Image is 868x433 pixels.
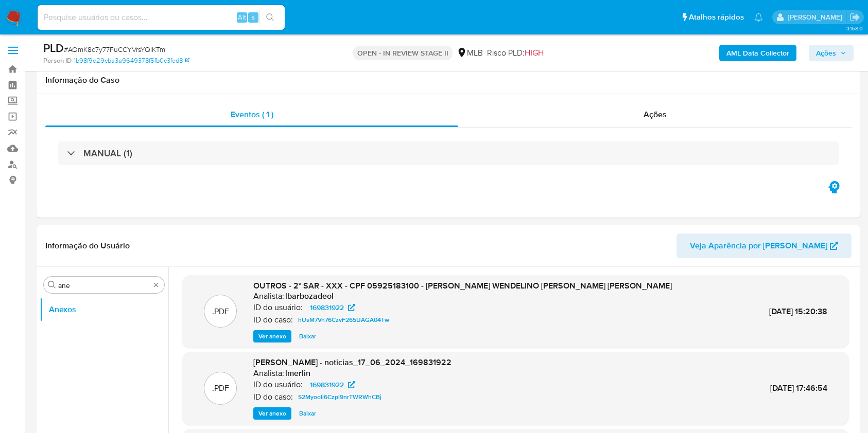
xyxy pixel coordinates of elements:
span: Ver anexo [258,331,286,341]
b: AML Data Collector [726,45,789,61]
span: Alt [238,12,246,22]
a: 169831922 [304,378,361,391]
h1: Informação do Caso [45,75,852,85]
div: MLB [457,47,483,59]
button: Baixar [294,330,321,342]
span: S2MyooIi6Czpl9nrTWRWhCBj [298,391,381,403]
p: .PDF [212,383,229,394]
button: AML Data Collector [719,45,796,61]
p: Analista: [253,291,284,301]
p: OPEN - IN REVIEW STAGE II [353,46,453,60]
p: ID do caso: [253,392,293,402]
button: Ações [809,45,854,61]
button: Anexos [40,297,168,322]
button: Baixar [294,407,321,420]
span: Veja Aparência por [PERSON_NAME] [690,233,827,258]
span: [DATE] 15:20:38 [769,305,827,317]
button: Ver anexo [253,330,291,342]
span: Eventos ( 1 ) [231,109,273,120]
span: Ver anexo [258,408,286,419]
h6: lbarbozadeol [285,291,334,301]
span: 169831922 [310,301,344,314]
h3: MANUAL (1) [83,148,132,159]
div: MANUAL (1) [58,141,839,165]
p: yngrid.fernandes@mercadolivre.com [788,12,846,22]
a: 169831922 [304,301,361,314]
b: PLD [43,40,64,56]
button: Ver anexo [253,407,291,420]
a: S2MyooIi6Czpl9nrTWRWhCBj [294,391,386,403]
span: Ações [816,45,836,61]
button: Veja Aparência por [PERSON_NAME] [676,233,852,258]
span: Baixar [299,408,316,419]
b: Person ID [43,56,72,65]
p: ID do usuário: [253,380,303,390]
span: 169831922 [310,378,344,391]
span: # AOmK8c7y77FuCCYVrsYQlKTm [64,44,165,55]
span: hUsM7Vn76CzvF265UAGA04Tw [298,314,389,326]
p: .PDF [212,306,229,317]
span: Atalhos rápidos [689,12,744,23]
a: Sair [849,12,860,23]
span: Baixar [299,331,316,341]
h6: lmerlin [285,368,310,378]
span: HIGH [525,47,544,59]
span: OUTROS - 2° SAR - XXX - CPF 05925183100 - [PERSON_NAME] WENDELINO [PERSON_NAME] [PERSON_NAME] [253,280,672,292]
p: ID do caso: [253,315,293,325]
span: s [252,12,255,22]
span: Ações [644,109,667,120]
button: search-icon [259,10,281,25]
a: 1b98f9e29cba3a9649378f5fb0c3fed8 [74,56,189,65]
span: Risco PLD: [487,47,544,59]
a: Notificações [754,13,763,22]
button: Apagar busca [152,281,160,289]
a: hUsM7Vn76CzvF265UAGA04Tw [294,314,393,326]
h1: Informação do Usuário [45,241,130,251]
p: ID do usuário: [253,302,303,313]
input: Pesquise usuários ou casos... [38,11,285,24]
input: Procurar [58,281,150,290]
p: Analista: [253,368,284,378]
span: [PERSON_NAME] - noticias_17_06_2024_169831922 [253,356,452,368]
span: [DATE] 17:46:54 [770,382,827,394]
button: Procurar [48,281,56,289]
